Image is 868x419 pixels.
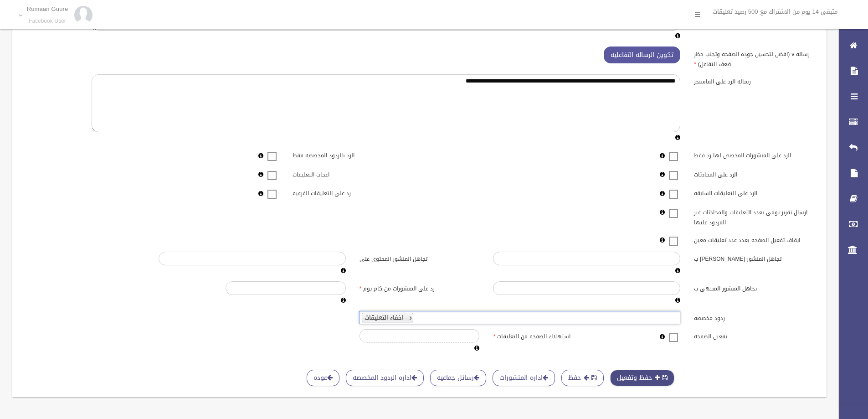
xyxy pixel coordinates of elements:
[687,205,821,228] label: ارسال تقرير يومى بعدد التعليقات والمحادثات غير المردود عليها
[604,47,680,63] button: تكوين الرساله التفاعليه
[353,252,487,264] label: تجاهل المنشور المحتوى على
[687,281,821,294] label: تجاهل المنشور المنتهى ب
[561,370,604,387] button: حفظ
[307,370,339,387] a: عوده
[687,311,821,324] label: ردود مخصصه
[610,370,674,387] button: حفظ وتفعيل
[687,252,821,264] label: تجاهل المنشور [PERSON_NAME] ب
[365,312,404,323] span: اخفاء التعليقات
[493,370,555,387] a: اداره المنشورات
[27,18,68,25] small: Facebook User
[286,186,420,199] label: رد على التعليقات الفرعيه
[687,186,821,199] label: الرد على التعليقات السابقه
[430,370,486,387] a: رسائل جماعيه
[286,167,420,180] label: اعجاب التعليقات
[286,148,420,161] label: الرد بالردود المخصصه فقط
[486,329,620,342] label: استهلاك الصفحه من التعليقات
[353,281,487,294] label: رد على المنشورات من كام يوم
[74,6,92,24] img: 84628273_176159830277856_972693363922829312_n.jpg
[687,74,821,87] label: رساله الرد على الماسنجر
[687,233,821,245] label: ايقاف تفعيل الصفحه بعدد عدد تعليقات معين
[687,148,821,161] label: الرد على المنشورات المخصص لها رد فقط
[27,5,68,12] p: Rumaan Guure
[687,329,821,342] label: تفعيل الصفحه
[687,47,821,69] label: رساله v (افضل لتحسين جوده الصفحه وتجنب حظر ضعف التفاعل)
[687,167,821,180] label: الرد على المحادثات
[346,370,424,387] a: اداره الردود المخصصه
